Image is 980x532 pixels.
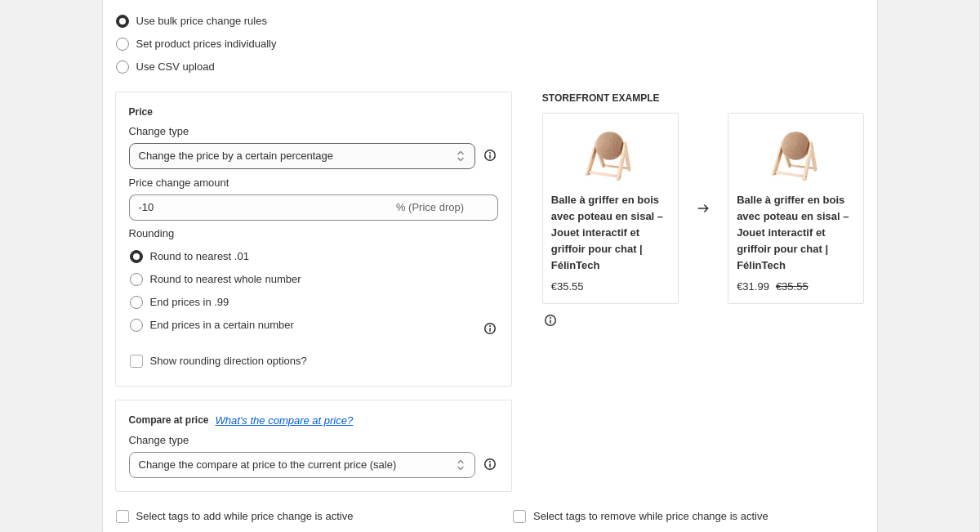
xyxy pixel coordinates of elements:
span: Change type [129,434,189,446]
h6: STOREFRONT EXAMPLE [542,92,865,105]
span: Select tags to add while price change is active [136,510,354,522]
span: Balle à griffer en bois avec poteau en sisal – Jouet interactif et griffoir pour chat | FélinTech [737,194,849,271]
img: 2023062310391_80x.webp [764,122,829,187]
div: help [482,147,498,163]
button: What's the compare at price? [216,414,354,427]
span: Rounding [129,227,175,239]
h3: Price [129,105,153,118]
span: Use bulk price change rules [136,15,267,27]
span: Round to nearest .01 [150,250,249,262]
span: Round to nearest whole number [150,273,301,285]
h3: Compare at price [129,414,209,427]
div: €31.99 [737,279,769,295]
img: 2023062310391_80x.webp [577,122,643,187]
span: Use CSV upload [136,60,215,73]
div: €35.55 [551,279,584,295]
span: Set product prices individually [136,38,277,50]
input: -15 [129,194,393,221]
span: End prices in .99 [150,296,229,308]
span: % (Price drop) [396,201,464,213]
strike: €35.55 [776,279,808,295]
span: Select tags to remove while price change is active [533,510,768,522]
span: Show rounding direction options? [150,355,307,367]
span: Balle à griffer en bois avec poteau en sisal – Jouet interactif et griffoir pour chat | FélinTech [551,194,663,271]
span: End prices in a certain number [150,319,294,331]
span: Change type [129,125,189,137]
div: help [482,456,498,472]
span: Price change amount [129,177,229,189]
